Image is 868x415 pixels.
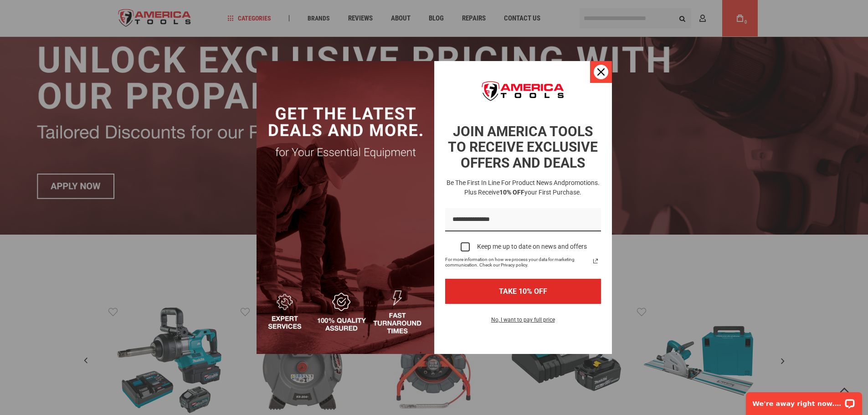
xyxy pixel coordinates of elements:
div: Keep me up to date on news and offers [477,243,587,251]
a: Read our Privacy Policy [590,256,601,266]
button: No, I want to pay full price [484,315,562,330]
iframe: LiveChat chat widget [740,386,868,415]
span: For more information on how we process your data for marketing communication. Check our Privacy p... [445,257,590,268]
strong: JOIN AMERICA TOOLS TO RECEIVE EXCLUSIVE OFFERS AND DEALS [448,123,598,171]
h3: Be the first in line for product news and [443,178,603,197]
strong: 10% OFF [499,189,524,196]
button: Close [590,61,612,83]
button: TAKE 10% OFF [445,279,601,304]
svg: close icon [597,68,605,76]
input: Email field [445,208,601,231]
svg: link icon [590,256,601,266]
